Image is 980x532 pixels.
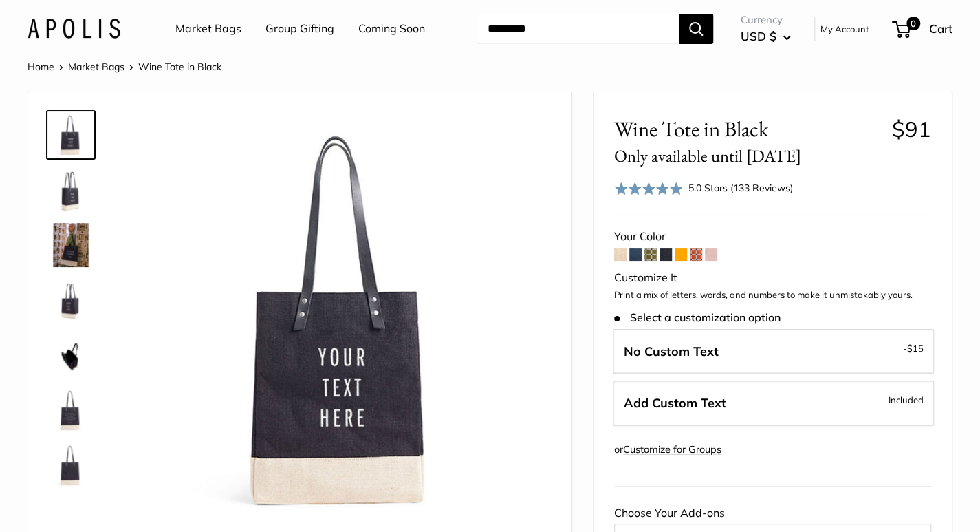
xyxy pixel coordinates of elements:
a: Wine Tote in Black [46,165,96,215]
input: Search... [477,14,679,44]
span: 0 [906,17,920,30]
a: Wine Tote in Black [46,330,96,380]
span: Wine Tote in Black [614,116,882,167]
div: Your Color [614,226,931,247]
a: Wine Tote in Black [46,220,96,270]
img: Apolis [28,19,120,39]
a: My Account [820,21,869,37]
div: or [614,440,721,459]
span: Currency [741,10,791,30]
span: - [903,340,924,357]
a: Market Bags [175,19,241,39]
span: Add Custom Text [624,395,726,411]
span: No Custom Text [624,343,719,359]
a: Wine Tote in Black [46,275,96,325]
img: Wine Tote in Black [49,388,93,432]
span: $91 [892,116,931,142]
div: 5.0 Stars (133 Reviews) [614,178,793,198]
p: Print a mix of letters, words, and numbers to make it unmistakably yours. [614,288,931,302]
a: Group Gifting [265,19,334,39]
label: Leave Blank [613,329,934,374]
div: 5.0 Stars (133 Reviews) [688,180,793,195]
a: Home [28,61,54,73]
span: USD $ [741,29,776,43]
label: Add Custom Text [613,381,934,426]
span: Wine Tote in Black [138,61,221,73]
div: Customize It [614,268,931,288]
span: Included [889,392,924,408]
img: Wine Tote in Black [49,223,93,267]
a: Wine Tote in Black [46,440,96,490]
img: Wine Tote in Black [49,333,93,377]
button: Search [679,14,713,44]
a: 0 Cart [893,18,952,40]
a: Market Bags [68,61,124,73]
button: USD $ [741,25,791,47]
span: Cart [929,21,952,36]
a: Coming Soon [358,19,425,39]
small: Only available until [DATE] [614,145,801,167]
img: Your new favorite carry-all. [49,113,93,157]
a: Wine Tote in Black [46,385,96,435]
a: Your new favorite carry-all. [46,110,96,160]
span: $15 [907,343,924,354]
nav: Breadcrumb [28,58,221,76]
img: Wine Tote in Black [49,443,93,487]
span: Select a customization option [614,311,780,324]
img: Wine Tote in Black [49,278,93,322]
img: Wine Tote in Black [49,168,93,212]
a: Customize for Groups [623,443,721,456]
img: Your new favorite carry-all. [138,113,551,526]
